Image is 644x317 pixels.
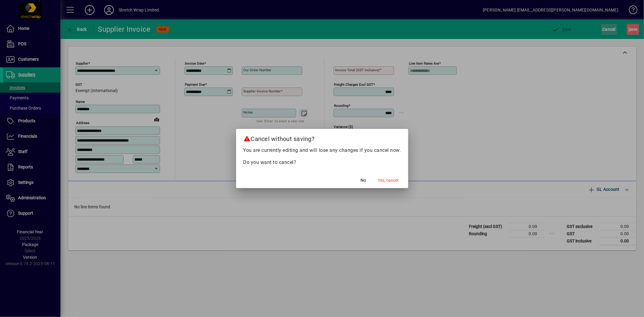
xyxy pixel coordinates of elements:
[354,175,373,186] button: No
[361,177,366,184] span: No
[378,177,399,184] span: Yes, cancel
[243,159,401,166] p: Do you want to cancel?
[243,147,401,154] p: You are currently editing and will lose any changes if you cancel now.
[376,175,401,186] button: Yes, cancel
[236,129,408,146] h2: Cancel without saving?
